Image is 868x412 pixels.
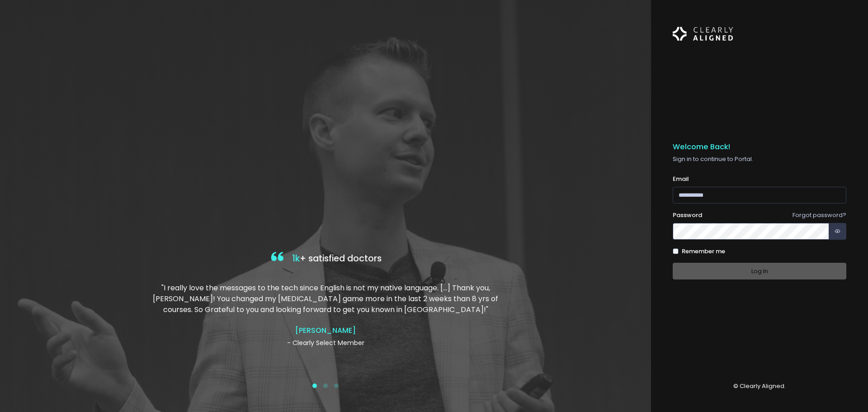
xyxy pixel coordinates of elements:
img: Logo Horizontal [673,22,733,46]
h4: + satisfied doctors [151,250,500,268]
a: Forgot password? [793,211,846,219]
p: © Clearly Aligned. [673,382,846,391]
p: "I really love the messages to the tech since English is not my native language. […] Thank you, [... [151,283,500,315]
label: Password [673,211,702,220]
p: - Clearly Select Member [151,338,500,348]
label: Email [673,175,689,184]
h5: Welcome Back! [673,142,846,152]
p: Sign in to continue to Portal. [673,155,846,164]
span: 1k [292,252,300,265]
h4: [PERSON_NAME] [151,326,500,335]
label: Remember me [682,247,725,256]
